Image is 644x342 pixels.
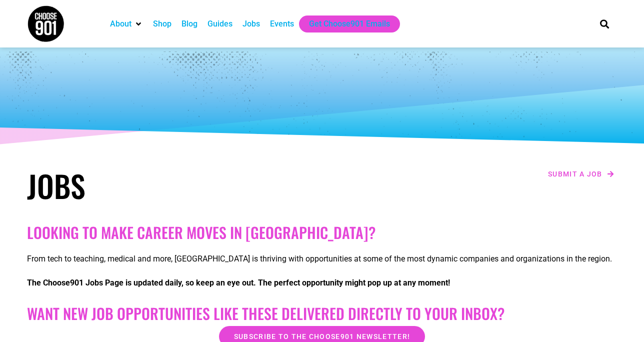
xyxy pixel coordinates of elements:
div: Search [596,15,613,32]
strong: The Choose901 Jobs Page is updated daily, so keep an eye out. The perfect opportunity might pop u... [27,278,450,287]
a: Events [270,18,294,30]
a: Shop [153,18,171,30]
a: About [110,18,131,30]
a: Submit a job [545,167,617,180]
span: Submit a job [548,170,602,177]
span: Subscribe to the Choose901 newsletter! [234,333,410,340]
a: Get Choose901 Emails [309,18,390,30]
a: Jobs [242,18,260,30]
h2: Looking to make career moves in [GEOGRAPHIC_DATA]? [27,223,617,241]
nav: Main nav [105,15,583,32]
div: About [105,15,148,32]
h2: Want New Job Opportunities like these Delivered Directly to your Inbox? [27,304,617,322]
a: Guides [207,18,232,30]
a: Blog [181,18,197,30]
p: From tech to teaching, medical and more, [GEOGRAPHIC_DATA] is thriving with opportunities at some... [27,253,617,265]
h1: Jobs [27,167,317,203]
